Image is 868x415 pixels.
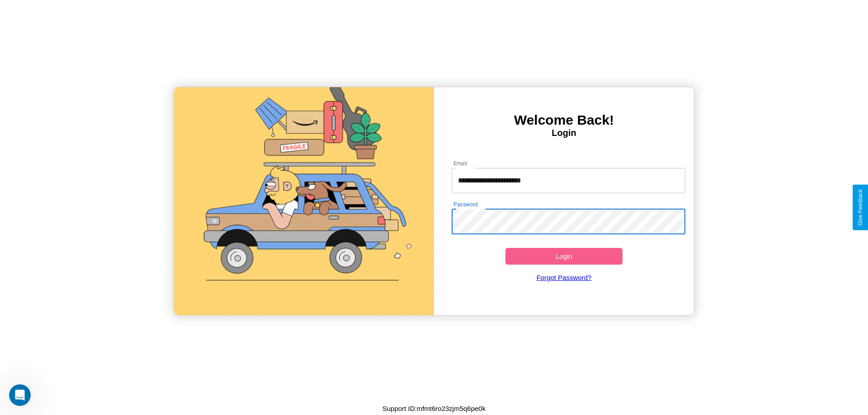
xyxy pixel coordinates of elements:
[453,159,467,167] label: Email
[382,402,486,415] p: Support ID: mfmt6ro23zjm5q6pe0k
[174,87,434,315] img: gif
[434,128,694,138] h4: Login
[447,265,681,290] a: Forgot Password?
[857,189,863,226] div: Give Feedback
[505,248,623,265] button: Login
[434,112,694,128] h3: Welcome Back!
[453,201,477,208] label: Password
[9,384,31,406] iframe: Intercom live chat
